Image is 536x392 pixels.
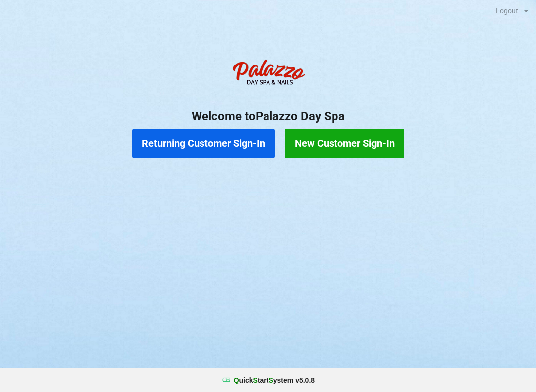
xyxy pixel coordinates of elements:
[221,375,231,385] img: favicon.ico
[253,376,258,384] span: S
[132,129,275,158] button: Returning Customer Sign-In
[234,376,239,384] span: Q
[268,376,273,384] span: S
[228,54,308,94] img: PalazzoDaySpaNails-Logo.png
[285,129,404,158] button: New Customer Sign-In
[234,375,315,385] b: uick tart ystem v 5.0.8
[496,7,518,14] div: Logout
